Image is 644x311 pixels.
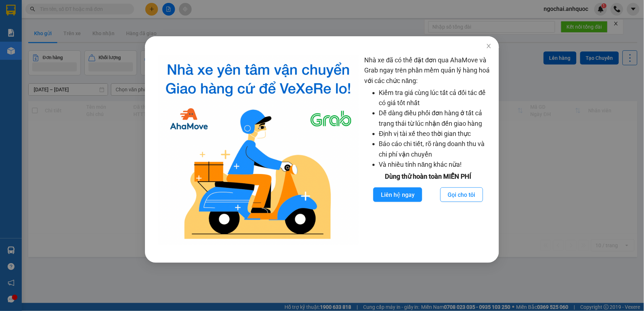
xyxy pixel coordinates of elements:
[379,108,492,129] li: Dễ dàng điều phối đơn hàng ở tất cả trạng thái từ lúc nhận đến giao hàng
[365,171,492,182] div: Dùng thử hoàn toàn MIỄN PHÍ
[381,190,415,199] span: Liên hệ ngay
[365,55,492,245] div: Nhà xe đã có thể đặt đơn qua AhaMove và Grab ngay trên phần mềm quản lý hàng hoá với các chức năng:
[379,159,492,170] li: Và nhiều tính năng khác nữa!
[440,187,483,202] button: Gọi cho tôi
[373,187,422,202] button: Liên hệ ngay
[486,43,492,49] span: close
[158,55,359,245] img: logo
[448,190,475,199] span: Gọi cho tôi
[379,139,492,159] li: Báo cáo chi tiết, rõ ràng doanh thu và chi phí vận chuyển
[379,129,492,139] li: Định vị tài xế theo thời gian thực
[379,88,492,108] li: Kiểm tra giá cùng lúc tất cả đối tác để có giá tốt nhất
[479,36,499,57] button: Close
